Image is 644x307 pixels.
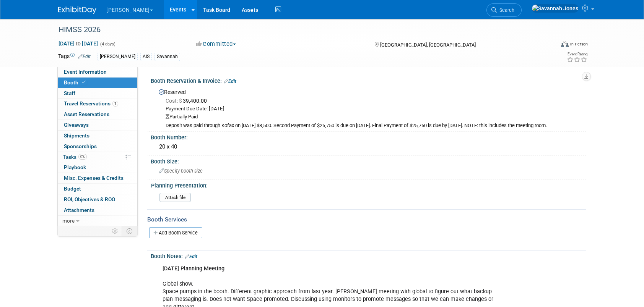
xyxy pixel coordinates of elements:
i: Booth reservation complete [82,80,86,84]
span: Cost: $ [166,98,183,104]
a: Event Information [58,67,137,77]
div: Reserved [156,86,580,129]
a: Shipments [58,131,137,141]
b: [DATE] Planning Meeting [163,265,224,272]
span: Specify booth size [159,168,203,174]
span: 1 [112,101,118,107]
span: Sponsorships [64,143,97,149]
a: Add Booth Service [149,227,202,238]
span: to [75,40,82,47]
div: Event Rating [567,52,587,56]
span: Attachments [64,207,94,213]
td: Personalize Event Tab Strip [109,226,122,236]
a: ROI, Objectives & ROO [58,194,137,205]
span: Playbook [64,164,86,170]
div: Planning Presentation: [151,180,582,189]
span: [DATE] [DATE] [58,40,98,47]
span: [GEOGRAPHIC_DATA], [GEOGRAPHIC_DATA] [380,42,476,48]
a: Tasks0% [58,152,137,162]
span: Search [497,7,514,13]
div: 20 x 40 [156,141,580,153]
td: Tags [58,52,91,61]
button: Committed [194,40,239,48]
div: Booth Notes: [151,250,586,260]
a: Misc. Expenses & Credits [58,173,137,183]
img: Format-Inperson.png [561,41,569,47]
a: Travel Reservations1 [58,99,137,109]
div: Partially Paid [166,113,580,121]
td: Toggle Event Tabs [122,226,138,236]
a: Edit [78,54,91,59]
span: Misc. Expenses & Credits [64,175,124,181]
span: Giveaways [64,122,89,128]
div: AIS [140,53,152,61]
span: Event Information [64,69,107,75]
span: Booth [64,79,87,86]
img: ExhibitDay [58,6,96,14]
div: Booth Number: [151,132,586,141]
span: Budget [64,186,81,192]
a: Sponsorships [58,141,137,152]
span: ROI, Objectives & ROO [64,196,115,202]
div: Deposit was paid through Kofax on [DATE] $8,500. Second Payment of $25,750 is due on [DATE]. Fina... [166,123,580,129]
span: more [62,218,75,224]
a: Budget [58,184,137,194]
span: Asset Reservations [64,111,109,117]
span: Tasks [63,154,87,160]
span: 39,400.00 [166,98,210,104]
a: Attachments [58,205,137,215]
div: Booth Services [147,215,586,224]
a: more [58,216,137,226]
div: Payment Due Date: [DATE] [166,105,580,113]
div: HIMSS 2026 [56,23,543,37]
a: Giveaways [58,120,137,130]
a: Playbook [58,162,137,173]
span: Staff [64,90,75,96]
span: (4 days) [99,42,115,47]
img: Savannah Jones [532,4,579,13]
div: Booth Reservation & Invoice: [151,75,586,85]
a: Staff [58,88,137,99]
a: Booth [58,78,137,88]
div: [PERSON_NAME] [98,53,138,61]
a: Search [486,3,522,17]
a: Asset Reservations [58,109,137,120]
div: In-Person [570,41,588,47]
div: Event Format [509,40,588,51]
span: 0% [78,154,87,160]
a: Edit [224,79,236,84]
span: Shipments [64,132,89,139]
div: Savannah [154,53,180,61]
a: Edit [185,254,197,259]
span: Travel Reservations [64,100,118,107]
div: Booth Size: [151,156,586,165]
